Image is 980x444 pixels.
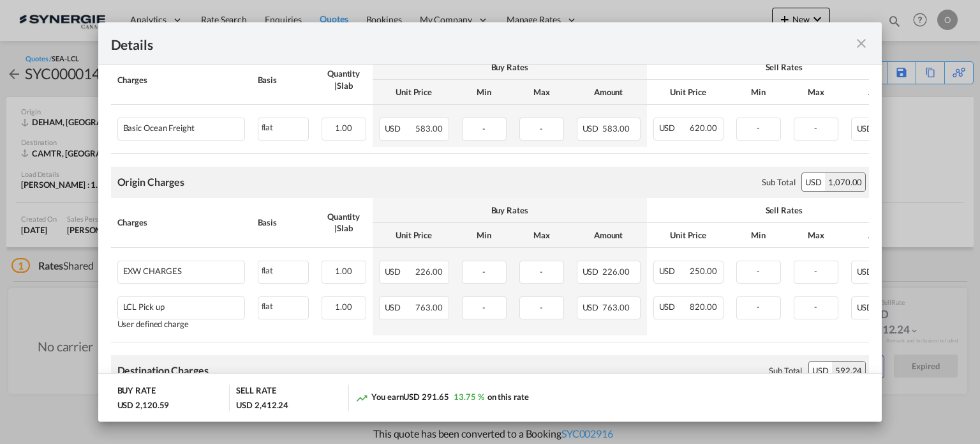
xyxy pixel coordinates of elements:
span: 1.00 [335,266,352,276]
span: USD [385,266,414,277]
span: USD [385,123,414,134]
div: 1,070.00 [825,173,865,191]
th: Min [730,80,787,105]
div: User defined charge [117,319,245,329]
div: Sell Rates [653,204,915,216]
span: USD 291.65 [403,392,449,402]
th: Amount [845,223,921,248]
div: Details [111,35,794,51]
p: Pick-up location : [STREET_ADDRESS] [13,99,745,112]
th: Amount [570,80,647,105]
th: Min [456,80,513,105]
span: USD [583,123,601,134]
span: - [482,302,486,312]
div: flat [258,261,308,277]
strong: Origin Charges: [13,79,75,88]
div: USD 2,120.59 [117,399,170,411]
div: USD [809,362,832,379]
span: USD [857,266,873,277]
div: You earn on this rate [355,391,528,404]
div: Basic Ocean Freight [123,123,195,133]
span: 583.00 [415,123,442,134]
span: 13.75 % [454,392,484,402]
div: USD [802,173,825,191]
div: Sub Total [769,365,802,376]
th: Max [513,223,570,248]
span: USD [857,302,873,312]
div: SELL RATE [236,385,276,399]
span: USD [659,123,688,133]
span: 620.00 [690,123,716,133]
th: Min [730,223,787,248]
div: Origin Charges [117,175,185,189]
span: - [482,123,486,134]
span: USD [583,266,601,277]
span: 763.00 [415,302,442,312]
strong: Cargo details [13,14,65,24]
div: flat [258,118,308,134]
span: - [757,266,760,276]
th: Max [787,223,845,248]
span: 226.00 [602,266,629,277]
div: Sell Rates [653,61,915,73]
p: 2 crates - 274x122x103 cm, 580 kg each - [13,34,745,48]
p: 1 hour free for loading (unloading), 125.00$ / per extra hour Subject to VGM weighing and transmi... [13,121,745,160]
div: Quantity | Slab [322,211,366,234]
span: - [757,123,760,133]
body: Editor, editor5 [13,13,745,26]
span: USD [857,123,873,134]
th: Max [513,80,570,105]
strong: Not Stackable [168,36,223,45]
span: 583.00 [602,123,629,134]
th: Amount [845,80,921,105]
span: - [540,302,543,312]
span: - [757,302,760,312]
p: Based on Kras Logisticsc: [URL][DOMAIN_NAME] [13,13,745,26]
th: Unit Price [647,80,730,105]
th: Unit Price [373,223,456,248]
md-icon: icon-trending-up [355,392,368,404]
div: Sub Total [762,176,795,188]
span: 1.00 [335,123,352,133]
th: Max [787,80,845,105]
span: - [814,123,817,133]
div: Basis [258,217,309,228]
span: - [540,123,543,134]
div: EXW CHARGES [123,266,182,276]
span: - [540,266,543,277]
div: Destination Charges [117,364,209,378]
div: Buy Rates [379,204,641,216]
span: 1.00 [335,302,352,312]
body: Editor, editor6 [13,13,745,48]
div: Buy Rates [379,61,641,73]
md-icon: icon-close fg-AAA8AD m-0 cursor [854,36,869,51]
div: USD 2,412.24 [236,399,288,411]
div: Basis [258,74,309,86]
div: 592.24 [832,362,865,379]
span: 820.00 [690,302,716,312]
span: USD [659,302,688,312]
span: USD [659,266,688,276]
th: Amount [570,223,647,248]
div: Charges [117,74,245,86]
span: 250.00 [690,266,716,276]
span: 763.00 [602,302,629,312]
md-dialog: Port of Loading ... [98,22,882,422]
p: Bourret: [URL][DOMAIN_NAME] [13,34,745,48]
div: LCL Pick up [123,302,165,312]
span: USD [385,302,414,312]
span: - [482,266,486,277]
div: BUY RATE [117,385,156,399]
th: Min [456,223,513,248]
div: Charges [117,217,245,228]
span: USD [583,302,601,312]
div: flat [258,297,308,313]
span: - [814,302,817,312]
span: 226.00 [415,266,442,277]
p: ----------------------------------------------- [13,56,745,70]
span: - [814,266,817,276]
th: Unit Price [373,80,456,105]
th: Unit Price [647,223,730,248]
div: Quantity | Slab [322,68,366,91]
